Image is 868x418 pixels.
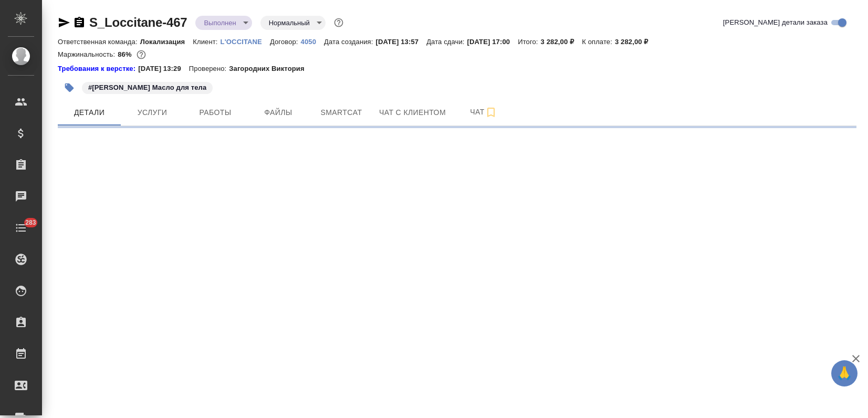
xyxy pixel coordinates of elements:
[89,15,187,29] a: S_Loccitane-467
[58,50,118,58] p: Маржинальность:
[134,48,148,61] button: 374.20 RUB;
[19,217,43,228] span: 283
[81,82,214,91] span: Beija Flor Масло для тела
[485,106,497,119] svg: Подписаться
[379,106,446,119] span: Чат с клиентом
[193,38,220,46] p: Клиент:
[138,64,189,74] p: [DATE] 13:29
[332,16,346,29] button: Доп статусы указывают на важность/срочность заказа
[58,16,70,29] button: Скопировать ссылку для ЯМессенджера
[270,38,301,46] p: Договор:
[253,106,304,119] span: Файлы
[467,38,518,46] p: [DATE] 17:00
[376,38,427,46] p: [DATE] 13:57
[615,38,656,46] p: 3 282,00 ₽
[324,38,375,46] p: Дата создания:
[127,106,177,119] span: Услуги
[301,37,324,46] a: 4050
[723,17,828,28] span: [PERSON_NAME] детали заказа
[266,18,313,27] button: Нормальный
[58,64,138,74] a: Требования к верстке:
[458,106,509,119] span: Чат
[58,76,81,99] button: Добавить тэг
[64,106,114,119] span: Детали
[88,82,206,93] p: #[PERSON_NAME] Масло для тела
[582,38,615,46] p: К оплате:
[3,215,39,241] a: 283
[835,362,853,384] span: 🙏
[201,18,239,27] button: Выполнен
[301,38,324,46] p: 4050
[518,38,540,46] p: Итого:
[260,16,326,30] div: Выполнен
[221,38,270,46] p: L'OCCITANE
[426,38,467,46] p: Дата сдачи:
[221,37,270,46] a: L'OCCITANE
[73,16,86,29] button: Скопировать ссылку
[541,38,582,46] p: 3 282,00 ₽
[140,38,193,46] p: Локализация
[190,106,240,119] span: Работы
[118,50,134,58] p: 86%
[229,64,312,74] p: Загородних Виктория
[316,106,367,119] span: Smartcat
[189,64,229,74] p: Проверено:
[195,16,252,30] div: Выполнен
[58,38,140,46] p: Ответственная команда:
[831,360,857,386] button: 🙏
[58,64,138,74] div: Нажми, чтобы открыть папку с инструкцией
